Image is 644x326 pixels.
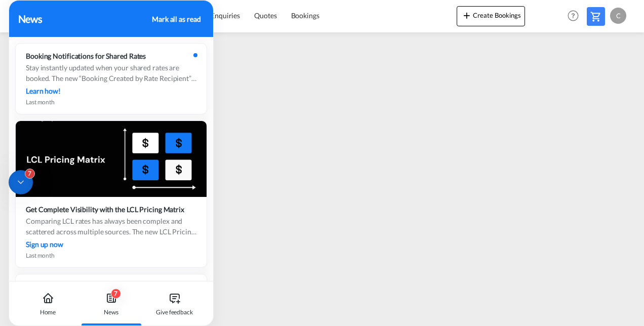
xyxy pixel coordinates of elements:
[461,9,473,21] md-icon: icon-plus 400-fg
[610,8,626,24] div: C
[565,7,582,24] span: Help
[565,7,587,25] div: Help
[254,11,276,20] span: Quotes
[457,6,525,26] button: icon-plus 400-fgCreate Bookings
[291,11,319,20] span: Bookings
[211,11,240,20] span: Enquiries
